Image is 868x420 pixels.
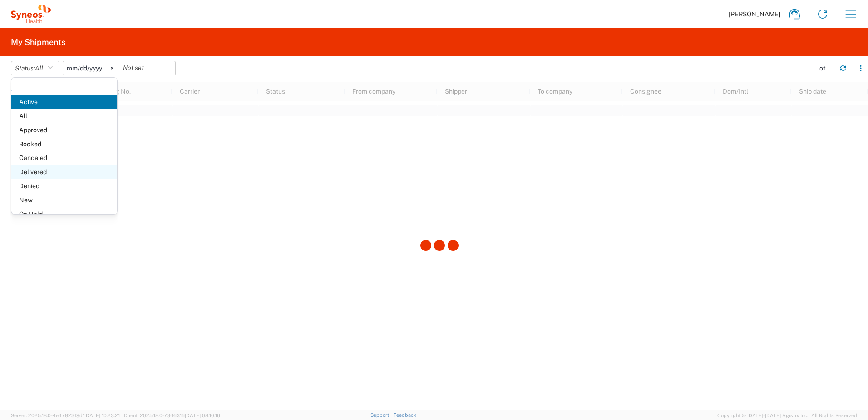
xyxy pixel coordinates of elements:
[11,109,117,123] span: All
[11,165,117,179] span: Delivered
[393,412,416,418] a: Feedback
[11,207,117,221] span: On Hold
[35,65,43,72] span: All
[119,61,175,75] input: Not set
[11,137,117,151] span: Booked
[11,61,59,75] button: Status:All
[185,413,220,418] span: [DATE] 08:10:16
[11,123,117,137] span: Approved
[63,61,119,75] input: Not set
[11,95,117,109] span: Active
[84,413,120,418] span: [DATE] 10:23:21
[11,179,117,193] span: Denied
[717,411,857,420] span: Copyright © [DATE]-[DATE] Agistix Inc., All Rights Reserved
[729,10,780,18] span: [PERSON_NAME]
[11,193,117,207] span: New
[817,64,833,72] div: - of -
[370,412,393,418] a: Support
[11,413,120,418] span: Server: 2025.18.0-4e47823f9d1
[11,37,65,48] h2: My Shipments
[11,151,117,165] span: Canceled
[124,413,220,418] span: Client: 2025.18.0-7346316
